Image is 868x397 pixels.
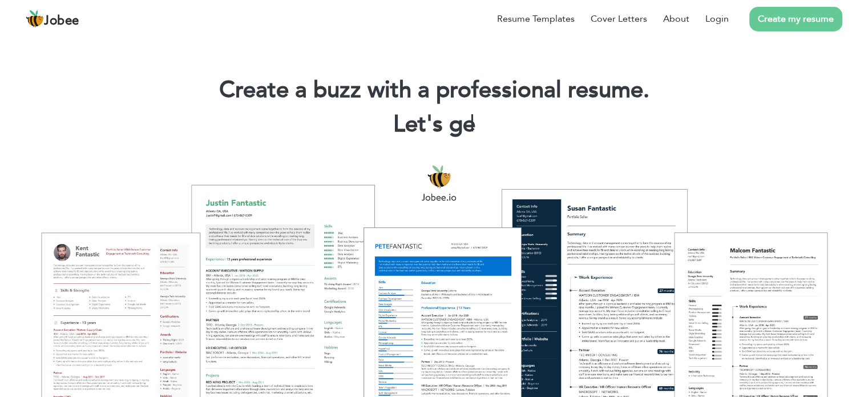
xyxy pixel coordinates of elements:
[591,12,647,26] a: Cover Letters
[17,110,851,139] h2: Let's
[749,7,842,31] a: Create my resume
[470,109,475,140] span: |
[44,15,79,27] span: Jobee
[449,109,475,140] span: ge
[497,12,575,26] a: Resume Templates
[663,12,689,26] a: About
[17,75,851,105] h1: Create a buzz with a professional resume.
[705,12,729,26] a: Login
[26,10,79,28] a: Jobee
[26,10,44,28] img: jobee.io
